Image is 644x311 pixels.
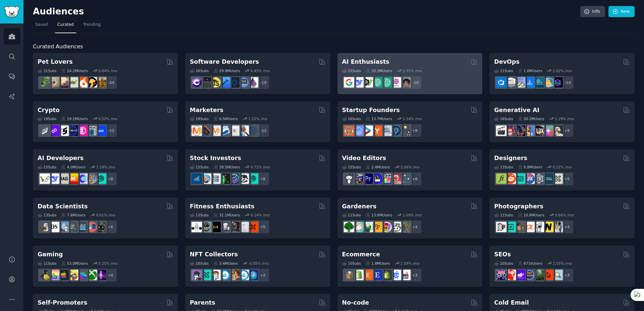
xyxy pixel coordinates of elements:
[68,173,78,184] img: MistralAI
[408,123,422,138] div: + 9
[496,125,506,136] img: aivideo
[229,270,239,280] img: CryptoArt
[61,165,86,169] div: 4.0M Users
[342,250,380,259] h2: Ecommerce
[201,173,211,184] img: ValueInvesting
[38,299,87,307] h2: Self-Promoters
[391,125,401,136] img: Entrepreneurship
[403,116,422,121] div: 1.54 % /mo
[524,222,535,232] img: SonyAlpha
[96,77,106,88] img: dogbreed
[201,125,211,136] img: bigseo
[38,250,63,259] h2: Gaming
[518,261,542,266] div: 671k Users
[381,77,392,88] img: chatgpt_prompts_
[49,125,59,136] img: 0xPolygon
[534,125,544,136] img: FluxAI
[229,77,239,88] img: reactnative
[353,222,364,232] img: succulents
[366,68,392,73] div: 20.3M Users
[213,213,240,217] div: 31.1M Users
[400,261,420,266] div: 1.58 % /mo
[408,220,422,234] div: + 4
[98,116,117,121] div: 0.52 % /mo
[61,116,88,121] div: 19.1M Users
[342,202,377,211] h2: Gardeners
[210,125,221,136] img: AskMarketing
[344,222,354,232] img: vegetablegardening
[552,270,563,280] img: The_SEO
[61,261,88,266] div: 53.0M Users
[391,77,401,88] img: OpenAIDev
[238,77,249,88] img: AskComputerScience
[344,77,354,88] img: GoogleGeminiAI
[210,222,221,232] img: workout
[408,75,422,90] div: + 18
[342,299,369,307] h2: No-code
[238,270,249,280] img: OpenseaMarket
[515,173,525,184] img: UI_Design
[77,270,88,280] img: gamers
[98,261,117,266] div: 0.25 % /mo
[251,68,270,73] div: 0.45 % /mo
[61,213,86,217] div: 7.6M Users
[366,116,392,121] div: 13.7M Users
[505,222,516,232] img: streetphotography
[344,173,354,184] img: gopro
[49,77,59,88] img: ballpython
[553,261,572,266] div: 2.03 % /mo
[248,270,258,280] img: DigitalItems
[560,75,574,90] div: + 14
[213,68,240,73] div: 29.9M Users
[190,116,209,121] div: 18 Sub s
[229,222,239,232] img: fitness30plus
[400,270,411,280] img: ecommerce_growth
[494,299,529,307] h2: Cold Email
[391,270,401,280] img: ecommercemarketing
[372,77,382,88] img: chatgpt_promptDesign
[49,173,59,184] img: DeepSeek
[256,75,270,90] div: + 19
[366,213,392,217] div: 13.6M Users
[560,123,574,138] div: + 9
[87,173,97,184] img: llmops
[96,173,106,184] img: AIDevelopersSociety
[524,125,535,136] img: sdforall
[238,125,249,136] img: MarketingResearch
[256,123,270,138] div: + 11
[40,125,50,136] img: ethfinance
[518,116,544,121] div: 20.2M Users
[87,270,97,280] img: XboxGamers
[40,173,50,184] img: LangChain
[553,68,572,73] div: 2.02 % /mo
[494,165,513,169] div: 13 Sub s
[608,6,635,17] a: New
[381,173,392,184] img: finalcutpro
[220,125,230,136] img: Emailmarketing
[201,222,211,232] img: GymMotivation
[515,222,525,232] img: AnalogCommunity
[213,116,238,121] div: 6.5M Users
[38,213,56,217] div: 13 Sub s
[524,77,535,88] img: DevOpsLinks
[342,261,361,266] div: 10 Sub s
[77,77,88,88] img: cockatiel
[494,213,513,217] div: 11 Sub s
[403,68,422,73] div: 2.35 % /mo
[256,268,270,282] div: + 3
[248,261,269,266] div: -0.05 % /mo
[49,222,59,232] img: datascience
[190,154,241,162] h2: Stock Investors
[68,222,78,232] img: dataengineering
[58,77,69,88] img: leopardgeckos
[248,77,258,88] img: elixir
[372,173,382,184] img: VideoEditors
[342,58,389,66] h2: AI Enthusiasts
[518,213,544,217] div: 10.8M Users
[103,220,117,234] div: + 6
[494,116,513,121] div: 16 Sub s
[372,125,382,136] img: ycombinator
[68,270,78,280] img: GamerPals
[494,154,527,162] h2: Designers
[342,165,361,169] div: 15 Sub s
